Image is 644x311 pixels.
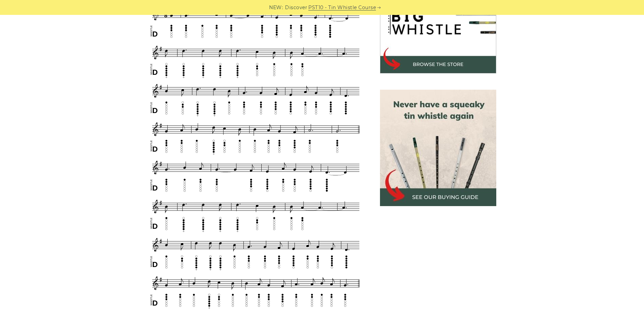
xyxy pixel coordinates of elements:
img: tin whistle buying guide [380,90,496,206]
span: Discover [285,4,307,12]
a: PST10 - Tin Whistle Course [308,4,376,12]
span: NEW: [269,4,283,12]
